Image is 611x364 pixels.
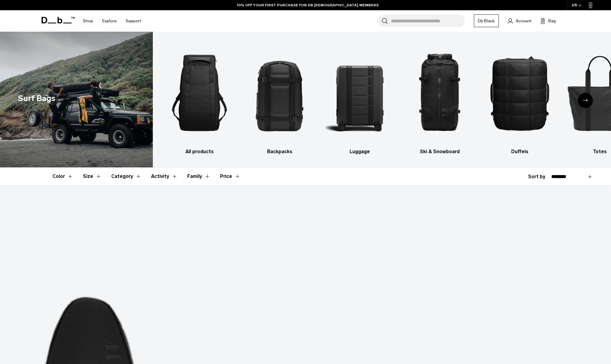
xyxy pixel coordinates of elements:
a: 10% OFF YOUR FIRST PURCHASE FOR DB [DEMOGRAPHIC_DATA] MEMBERS [237,2,379,8]
li: 4 / 9 [405,41,474,155]
li: 2 / 9 [245,41,314,155]
nav: Main Navigation [78,10,146,32]
img: Db [405,41,474,145]
h3: All products [165,148,235,155]
button: Toggle Filter [83,168,102,185]
button: Toggle Price [220,168,241,185]
button: Toggle Filter [151,168,178,185]
div: Next slide [578,93,593,108]
li: 5 / 9 [485,41,555,155]
a: Db All products [165,41,235,155]
a: Db Ski & Snowboard [405,41,474,155]
h3: Duffels [485,148,555,155]
img: Db [165,41,235,145]
a: Support [126,10,141,32]
li: 3 / 9 [325,41,395,155]
a: Account [508,17,531,24]
button: Toggle Filter [187,168,210,185]
a: Db Backpacks [245,41,314,155]
img: Db [245,41,314,145]
h3: Ski & Snowboard [405,148,474,155]
h1: Surf Bags [18,92,55,105]
li: 1 / 9 [165,41,235,155]
img: Db [485,41,555,145]
h3: Backpacks [245,148,314,155]
h3: Luggage [325,148,395,155]
img: Db [325,41,395,145]
a: Db Black [474,14,499,27]
button: Toggle Filter [111,168,141,185]
a: Db Duffels [485,41,555,155]
a: Shop [83,10,93,32]
span: Bag [548,18,556,24]
button: Bag [540,17,556,24]
a: Explore [102,10,117,32]
button: Toggle Filter [52,168,73,185]
span: Account [516,18,531,24]
a: Db Luggage [325,41,395,155]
